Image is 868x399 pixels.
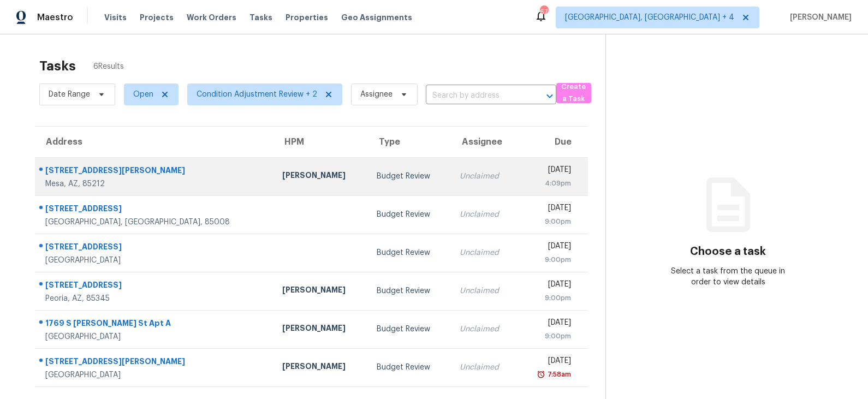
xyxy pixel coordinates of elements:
[526,279,571,293] div: [DATE]
[282,284,359,298] div: [PERSON_NAME]
[360,89,393,100] span: Assignee
[526,164,571,178] div: [DATE]
[460,171,509,182] div: Unclaimed
[426,87,526,104] input: Search by address
[690,246,766,257] h3: Choose a task
[526,241,571,254] div: [DATE]
[526,216,571,227] div: 9:00pm
[45,370,265,380] div: [GEOGRAPHIC_DATA]
[542,88,557,104] button: Open
[197,89,317,100] span: Condition Adjustment Review + 2
[49,89,90,100] span: Date Range
[249,14,272,21] span: Tasks
[286,12,328,23] span: Properties
[93,61,124,72] span: 6 Results
[526,317,571,331] div: [DATE]
[140,12,174,23] span: Projects
[526,355,571,369] div: [DATE]
[45,241,265,255] div: [STREET_ADDRESS]
[526,254,571,265] div: 9:00pm
[104,12,127,23] span: Visits
[377,324,442,335] div: Budget Review
[45,255,265,266] div: [GEOGRAPHIC_DATA]
[460,285,509,296] div: Unclaimed
[282,170,359,183] div: [PERSON_NAME]
[526,331,571,342] div: 9:00pm
[45,318,265,331] div: 1769 S [PERSON_NAME] St Apt A
[377,247,442,258] div: Budget Review
[45,178,265,189] div: Mesa, AZ, 85212
[282,361,359,374] div: [PERSON_NAME]
[451,127,518,157] th: Assignee
[187,12,236,23] span: Work Orders
[526,293,571,303] div: 9:00pm
[35,127,274,157] th: Address
[562,81,586,106] span: Create a Task
[786,12,852,23] span: [PERSON_NAME]
[37,12,73,23] span: Maestro
[460,362,509,373] div: Unclaimed
[282,323,359,336] div: [PERSON_NAME]
[45,279,265,293] div: [STREET_ADDRESS]
[45,165,265,178] div: [STREET_ADDRESS][PERSON_NAME]
[537,369,545,380] img: Overdue Alarm Icon
[45,203,265,217] div: [STREET_ADDRESS]
[377,171,442,182] div: Budget Review
[460,209,509,220] div: Unclaimed
[377,362,442,373] div: Budget Review
[540,7,548,17] div: 67
[377,209,442,220] div: Budget Review
[460,324,509,335] div: Unclaimed
[45,356,265,370] div: [STREET_ADDRESS][PERSON_NAME]
[368,127,451,157] th: Type
[274,127,368,157] th: HPM
[45,331,265,342] div: [GEOGRAPHIC_DATA]
[341,12,412,23] span: Geo Assignments
[133,89,153,100] span: Open
[526,178,571,189] div: 4:09pm
[377,285,442,296] div: Budget Review
[45,217,265,228] div: [GEOGRAPHIC_DATA], [GEOGRAPHIC_DATA], 85008
[565,12,734,23] span: [GEOGRAPHIC_DATA], [GEOGRAPHIC_DATA] + 4
[556,83,591,103] button: Create a Task
[526,203,571,216] div: [DATE]
[545,369,571,380] div: 7:58am
[39,61,76,72] h2: Tasks
[667,266,789,288] div: Select a task from the queue in order to view details
[460,247,509,258] div: Unclaimed
[518,127,588,157] th: Due
[45,293,265,304] div: Peoria, AZ, 85345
